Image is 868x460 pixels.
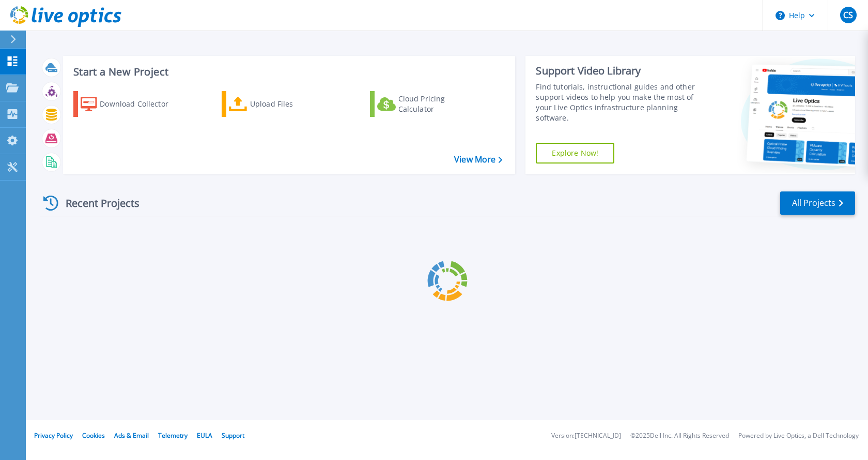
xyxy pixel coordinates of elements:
[158,431,188,440] a: Telemetry
[630,433,729,439] li: © 2025 Dell Inc. All Rights Reserved
[843,11,853,19] span: CS
[114,431,149,440] a: Ads & Email
[73,66,502,78] h3: Start a New Project
[536,64,702,78] div: Support Video Library
[536,82,702,123] div: Find tutorials, instructional guides and other support videos to help you make the most of your L...
[100,94,182,114] div: Download Collector
[536,143,614,164] a: Explore Now!
[551,433,621,439] li: Version: [TECHNICAL_ID]
[222,91,337,117] a: Upload Files
[40,190,153,216] div: Recent Projects
[250,94,333,114] div: Upload Files
[398,94,481,114] div: Cloud Pricing Calculator
[73,91,189,117] a: Download Collector
[370,91,485,117] a: Cloud Pricing Calculator
[82,431,105,440] a: Cookies
[738,433,859,439] li: Powered by Live Optics, a Dell Technology
[780,191,855,215] a: All Projects
[222,431,244,440] a: Support
[197,431,212,440] a: EULA
[454,155,502,165] a: View More
[34,431,73,440] a: Privacy Policy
